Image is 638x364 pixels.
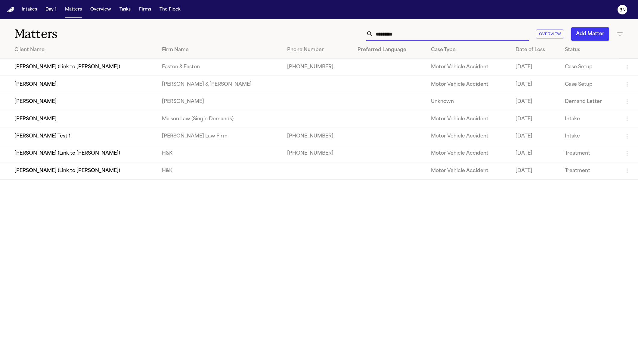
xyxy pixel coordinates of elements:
td: Intake [560,128,619,145]
button: The Flock [157,4,183,15]
td: Case Setup [560,59,619,76]
td: Treatment [560,162,619,179]
h1: Matters [14,26,194,42]
td: Treatment [560,145,619,162]
td: Motor Vehicle Accident [426,128,511,145]
button: Overview [536,29,564,39]
td: [DATE] [511,145,560,162]
td: [PHONE_NUMBER] [282,145,353,162]
td: [DATE] [511,93,560,110]
td: Unknown [426,93,511,110]
td: Maison Law (Single Demands) [157,110,282,128]
button: Intakes [19,4,39,15]
td: H&K [157,145,282,162]
td: Easton & Easton [157,59,282,76]
div: Client Name [14,46,152,54]
div: Case Type [431,46,506,54]
div: Date of Loss [516,46,555,54]
td: [DATE] [511,59,560,76]
td: [DATE] [511,110,560,128]
td: H&K [157,162,282,179]
td: [DATE] [511,128,560,145]
td: Intake [560,110,619,128]
td: Motor Vehicle Accident [426,162,511,179]
td: [PERSON_NAME] [157,93,282,110]
td: [PHONE_NUMBER] [282,59,353,76]
td: Motor Vehicle Accident [426,59,511,76]
button: Matters [63,4,84,15]
td: Case Setup [560,76,619,93]
td: [PHONE_NUMBER] [282,128,353,145]
img: Finch Logo [7,7,14,13]
td: [DATE] [511,76,560,93]
td: Motor Vehicle Accident [426,145,511,162]
div: Status [565,46,614,54]
button: Add Matter [571,27,609,41]
button: Overview [88,4,113,15]
td: Motor Vehicle Accident [426,110,511,128]
div: Firm Name [162,46,277,54]
a: Home [7,7,14,13]
td: [PERSON_NAME] Law Firm [157,128,282,145]
button: Tasks [117,4,133,15]
td: Demand Letter [560,93,619,110]
div: Phone Number [287,46,348,54]
button: Firms [137,4,153,15]
div: Preferred Language [358,46,421,54]
td: [PERSON_NAME] & [PERSON_NAME] [157,76,282,93]
td: Motor Vehicle Accident [426,76,511,93]
button: Day 1 [43,4,59,15]
td: [DATE] [511,162,560,179]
